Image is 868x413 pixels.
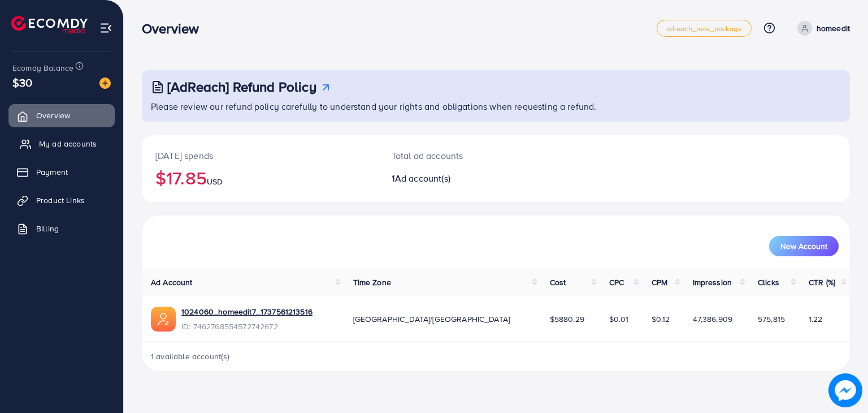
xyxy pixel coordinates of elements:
[12,74,32,91] span: $30
[652,313,670,325] span: $0.12
[8,161,115,183] a: Payment
[36,110,70,121] span: Overview
[609,277,624,288] span: CPC
[809,277,835,288] span: CTR (%)
[181,306,313,317] a: 1024060_homeedit7_1737561213516
[99,21,112,35] img: menu
[12,62,73,74] span: Ecomdy Balance
[652,277,667,288] span: CPM
[693,313,733,325] span: 47,386,909
[151,100,843,113] p: Please review our refund policy carefully to understand your rights and obligations when requesti...
[609,313,629,325] span: $0.01
[769,236,839,256] button: New Account
[36,195,85,206] span: Product Links
[207,176,223,187] span: USD
[8,217,115,240] a: Billing
[550,313,584,325] span: $5880.29
[8,189,115,212] a: Product Links
[817,21,850,35] p: homeedit
[167,79,316,95] h3: [AdReach] Refund Policy
[151,351,230,362] span: 1 available account(s)
[39,138,97,149] span: My ad accounts
[142,20,208,37] h3: Overview
[395,172,450,184] span: Ad account(s)
[550,277,566,288] span: Cost
[151,307,176,332] img: ic-ads-acc.e4c84228.svg
[11,16,88,33] img: logo
[353,313,510,325] span: [GEOGRAPHIC_DATA]/[GEOGRAPHIC_DATA]
[392,173,541,184] h2: 1
[36,166,68,178] span: Payment
[758,313,785,325] span: 575,815
[758,277,779,288] span: Clicks
[8,104,115,127] a: Overview
[181,321,313,332] span: ID: 7462768554572742672
[793,21,850,36] a: homeedit
[155,149,364,162] p: [DATE] spends
[657,20,752,37] a: adreach_new_package
[8,132,115,155] a: My ad accounts
[809,313,823,325] span: 1.22
[392,149,541,162] p: Total ad accounts
[666,25,742,32] span: adreach_new_package
[155,167,364,188] h2: $17.85
[36,223,59,234] span: Billing
[353,277,391,288] span: Time Zone
[99,78,111,89] img: image
[780,242,827,250] span: New Account
[829,374,862,407] img: image
[151,277,193,288] span: Ad Account
[693,277,732,288] span: Impression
